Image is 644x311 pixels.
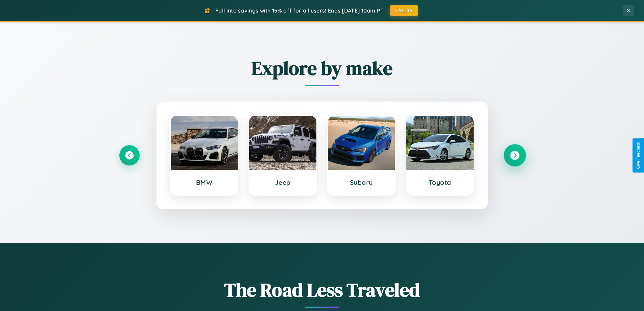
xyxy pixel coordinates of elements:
[119,277,525,303] h1: The Road Less Traveled
[636,142,641,169] div: Give Feedback
[177,178,231,186] h3: BMW
[215,7,385,14] span: Fall into savings with 15% off for all users! Ends [DATE] 10am PT.
[413,178,467,186] h3: Toyota
[390,5,418,16] button: FALL15
[119,55,525,81] h2: Explore by make
[335,178,388,186] h3: Subaru
[256,178,310,186] h3: Jeep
